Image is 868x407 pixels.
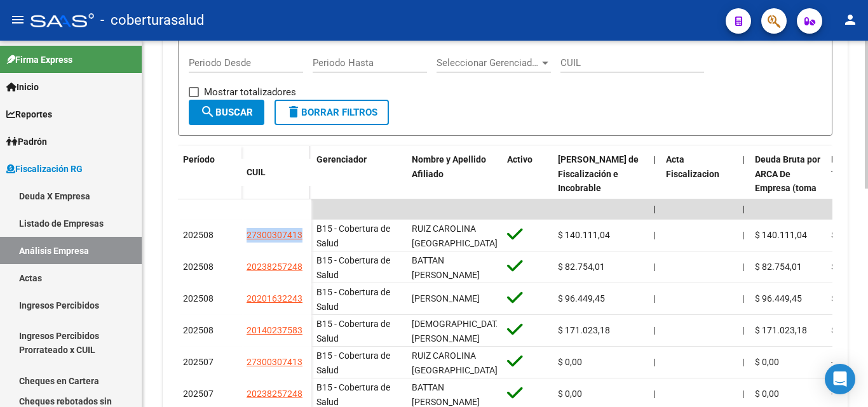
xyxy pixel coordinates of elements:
span: 202507 [183,389,214,399]
span: - coberturasalud [100,6,204,34]
datatable-header-cell: Activo [502,146,553,231]
button: Borrar Filtros [275,100,389,125]
span: $ 82.754,01 [755,262,802,272]
span: 20238257248 [247,389,302,399]
span: BATTAN [PERSON_NAME] [412,382,480,407]
span: CUIL [247,167,266,177]
span: $ 171.023,18 [755,325,807,335]
span: | [653,357,655,367]
span: $ 96.449,45 [558,293,605,304]
datatable-header-cell: CUIL [241,159,311,186]
datatable-header-cell: Deuda Bruta Neto de Fiscalización e Incobrable [553,146,648,231]
span: | [742,293,744,304]
span: $ 0,00 [558,389,582,399]
span: Borrar Filtros [286,107,377,118]
span: Mostrar totalizadores [204,84,296,100]
datatable-header-cell: | [648,146,661,231]
span: $ 82.754,01 [558,262,605,272]
span: | [653,293,655,304]
span: | [742,262,744,272]
mat-icon: menu [10,12,25,27]
span: -$ 0,03 [831,357,858,367]
span: | [742,389,744,399]
span: B15 - Cobertura de Salud [316,224,390,248]
span: Deuda Bruta por ARCA De Empresa (toma en cuenta todos los afiliados) [755,154,820,222]
div: Open Intercom Messenger [825,364,855,394]
span: 27300307413 [247,230,302,240]
span: $ 0,00 [558,357,582,367]
span: 202508 [183,262,214,272]
span: $ 0,00 [755,357,779,367]
span: Período [183,154,215,164]
span: [PERSON_NAME] [412,293,480,304]
datatable-header-cell: Acta Fiscalizacion [661,146,737,231]
datatable-header-cell: Período [178,146,241,199]
span: | [653,262,655,272]
span: 20238257248 [247,262,302,272]
span: Activo [507,154,532,164]
span: Padrón [6,135,47,149]
span: $ 96.449,45 [755,293,802,304]
span: | [653,230,655,240]
span: [DEMOGRAPHIC_DATA][PERSON_NAME] [412,319,505,344]
span: Reportes [6,107,52,121]
span: 202507 [183,357,214,367]
span: | [742,204,745,214]
span: Buscar [200,107,253,118]
span: 202508 [183,325,214,335]
span: Inicio [6,80,39,94]
span: | [653,325,655,335]
span: | [742,325,744,335]
span: RUIZ CAROLINA [GEOGRAPHIC_DATA] [412,350,498,375]
span: Fiscalización RG [6,162,83,176]
button: Buscar [189,100,264,125]
span: | [653,154,656,164]
span: B15 - Cobertura de Salud [316,350,390,375]
datatable-header-cell: Nombre y Apellido Afiliado [407,146,502,231]
span: 20201632243 [247,293,302,304]
mat-icon: delete [286,104,301,119]
span: Firma Express [6,53,72,67]
span: Seleccionar Gerenciador [437,57,539,69]
span: 20140237583 [247,325,302,335]
datatable-header-cell: Deuda Bruta por ARCA De Empresa (toma en cuenta todos los afiliados) [750,146,826,231]
span: B15 - Cobertura de Salud [316,287,390,312]
span: BATTAN [PERSON_NAME] [412,255,480,280]
span: | [742,230,744,240]
mat-icon: person [843,12,858,27]
span: | [653,389,655,399]
span: $ 171.023,18 [558,325,610,335]
span: 202508 [183,230,214,240]
span: | [653,204,656,214]
span: $ 0,00 [755,389,779,399]
span: Nombre y Apellido Afiliado [412,154,486,179]
span: RUIZ CAROLINA [GEOGRAPHIC_DATA] [412,224,498,248]
span: 27300307413 [247,357,302,367]
span: Gerenciador [316,154,367,164]
span: $ 140.111,04 [558,230,610,240]
span: $ 140.111,04 [755,230,807,240]
span: B15 - Cobertura de Salud [316,382,390,407]
span: Acta Fiscalizacion [666,154,719,179]
span: | [742,154,745,164]
span: B15 - Cobertura de Salud [316,319,390,344]
span: B15 - Cobertura de Salud [316,255,390,280]
datatable-header-cell: Gerenciador [311,146,407,231]
span: [PERSON_NAME] de Fiscalización e Incobrable [558,154,639,194]
mat-icon: search [200,104,215,119]
datatable-header-cell: | [737,146,750,231]
span: | [742,357,744,367]
span: 202508 [183,293,214,304]
span: -$ 0,01 [831,389,858,399]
